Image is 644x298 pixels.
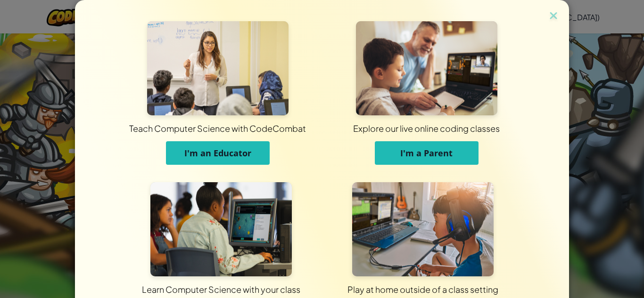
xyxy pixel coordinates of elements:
[147,21,289,115] img: For Educators
[356,21,497,115] img: For Parents
[150,182,292,276] img: For Students
[375,141,479,165] button: I'm a Parent
[166,141,270,165] button: I'm an Educator
[184,147,251,159] span: I'm an Educator
[352,182,494,276] img: For Individuals
[400,147,453,159] span: I'm a Parent
[547,9,560,24] img: close icon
